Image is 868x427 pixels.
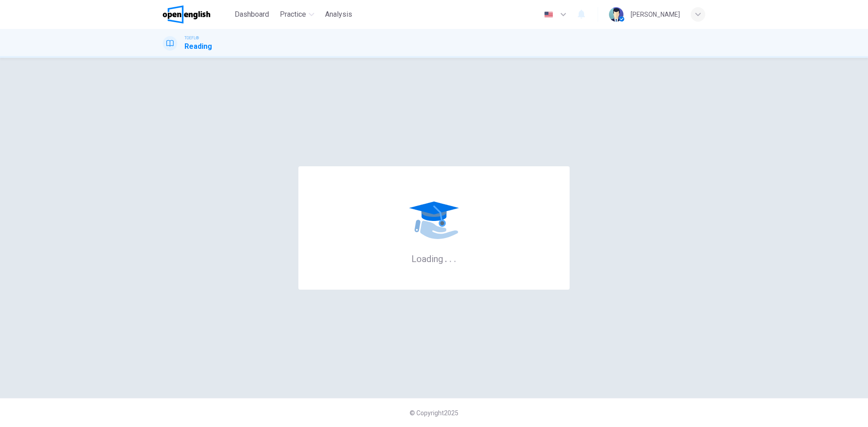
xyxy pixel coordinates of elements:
span: © Copyright 2025 [410,409,458,417]
h6: Loading [411,253,457,264]
img: en [543,11,554,18]
h1: Reading [184,41,212,52]
img: OpenEnglish logo [163,5,210,23]
span: TOEFL® [184,35,199,41]
span: Practice [280,9,306,20]
h6: . [453,250,457,265]
a: OpenEnglish logo [163,5,231,23]
span: Analysis [325,9,352,20]
h6: . [449,250,452,265]
button: Practice [276,6,318,23]
span: Dashboard [235,9,269,20]
button: Dashboard [231,6,273,23]
div: [PERSON_NAME] [631,9,680,20]
h6: . [444,250,448,265]
button: Analysis [321,6,356,23]
img: Profile picture [609,7,623,22]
